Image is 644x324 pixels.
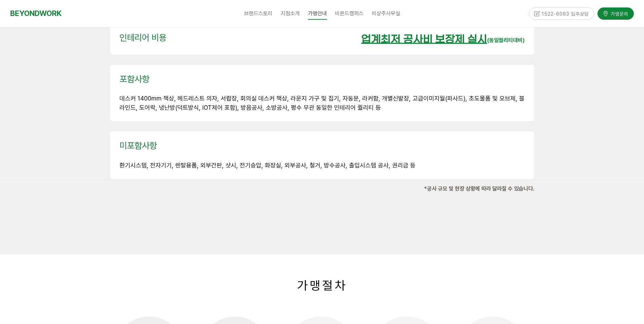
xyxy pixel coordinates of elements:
span: 포함사항 [119,74,149,84]
strong: *공사 규모 및 현장 상황에 따라 달라질 수 있습니다. [424,185,534,192]
span: 브랜드스토리 [244,10,273,17]
span: 데스커 1400mm 책상, 헤드레스트 의자, 서랍장, 회의실 데스커 책상, 라운지 가구 및 집기, 자동문, 라커함, 개별신발장, 고급이미지월(파사드), 초도물품 및 오브제, ... [119,95,525,111]
a: 가맹문의 [597,7,634,19]
span: 환기시스템, 전자기기, 렌탈용품, 외부간판, 샷시, 전기승압, 화장실, 외부공사, 철거, 방수공사, 출입시스템 공사, 권리금 등 [119,162,416,169]
span: 가맹안내 [308,8,327,20]
a: 비욘드캠퍼스 [331,5,368,22]
span: 비상주사무실 [372,10,400,17]
a: 브랜드스토리 [240,5,277,22]
span: 미포함사항 [119,140,157,151]
u: 업계최저 공사비 보장제 실시 [361,34,487,46]
span: 인테리어 비용 [119,32,166,43]
a: 가맹안내 [304,5,331,22]
span: 가맹문의 [609,11,628,17]
a: 비상주사무실 [368,5,404,22]
strong: (동일퀄리티대비) [487,37,525,43]
span: 가맹절차 [297,278,347,293]
span: 비욘드캠퍼스 [335,10,364,17]
a: 지점소개 [277,5,304,22]
span: 지점소개 [281,10,300,17]
a: BEYONDWORK [10,7,61,20]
